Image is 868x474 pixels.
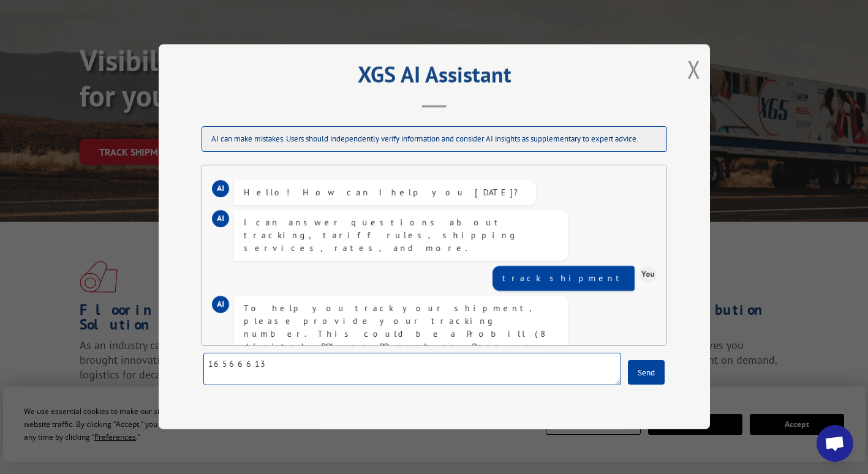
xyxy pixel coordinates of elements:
div: You [640,266,657,283]
div: To help you track your shipment, please provide your tracking number. This could be a Probill (8 ... [244,302,558,379]
button: Send [628,361,665,385]
div: Open chat [817,425,853,462]
div: Hello! How can I help you [DATE]? [244,186,526,199]
div: I can answer questions about tracking, tariff rules, shipping services, rates, and more. [244,216,558,255]
div: AI can make mistakes. Users should independently verify information and consider AI insights as s... [202,126,667,152]
div: AI [212,180,229,197]
button: Close modal [687,53,701,86]
div: track shipment [502,272,625,285]
div: AI [212,210,229,227]
textarea: 16566613 [203,353,621,386]
h2: XGS AI Assistant [189,66,679,89]
div: AI [212,296,229,313]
